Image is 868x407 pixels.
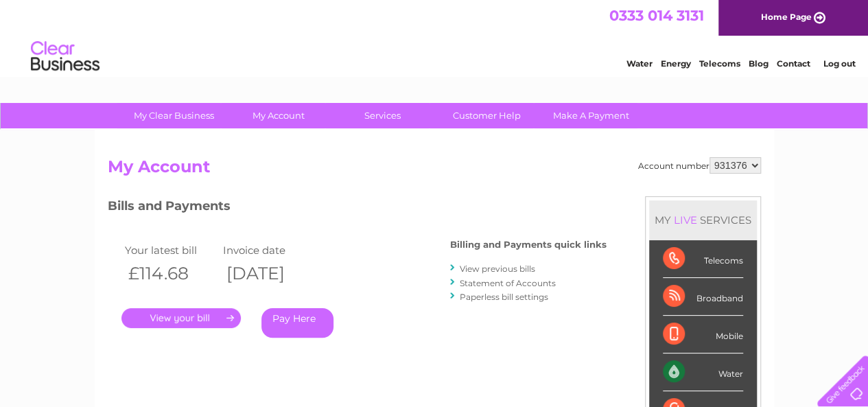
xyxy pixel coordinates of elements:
a: Telecoms [699,58,740,69]
td: Invoice date [220,241,318,259]
a: Energy [661,58,691,69]
a: Pay Here [261,308,333,338]
th: [DATE] [220,259,318,288]
img: logo.png [30,36,100,78]
div: Mobile [663,316,743,353]
div: Clear Business is a trading name of Verastar Limited (registered in [GEOGRAPHIC_DATA] No. 3667643... [110,8,759,67]
a: Make A Payment [535,103,648,128]
a: Paperless bill settings [460,292,548,302]
a: 0333 014 3131 [609,7,704,24]
a: My Clear Business [117,103,231,128]
a: . [121,308,241,328]
a: View previous bills [460,264,535,274]
a: Blog [749,58,769,69]
div: Telecoms [663,240,743,278]
a: Customer Help [430,103,543,128]
h3: Bills and Payments [108,196,607,220]
a: My Account [222,103,335,128]
div: Broadband [663,278,743,316]
a: Statement of Accounts [460,278,556,288]
div: MY SERVICES [649,200,757,240]
div: Water [663,353,743,391]
a: Services [326,103,439,128]
th: £114.68 [121,259,220,288]
td: Your latest bill [121,241,220,259]
a: Contact [777,58,810,69]
div: Account number [638,157,761,174]
h4: Billing and Payments quick links [450,240,607,250]
div: LIVE [671,213,700,226]
a: Log out [823,58,855,69]
a: Water [626,58,653,69]
h2: My Account [108,157,761,183]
